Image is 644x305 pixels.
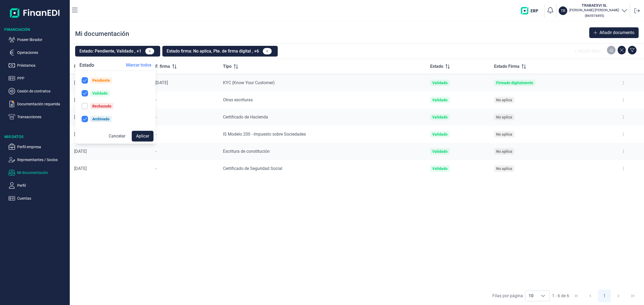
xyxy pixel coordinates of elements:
[537,291,550,301] div: Choose
[432,132,448,136] div: Validado
[75,46,160,57] button: Estado: Pendiente, Validado , +1
[9,75,68,81] button: PPP
[432,98,448,102] div: Validado
[9,157,68,163] button: Representantes / Socios
[17,114,68,120] p: Transacciones
[126,62,151,68] span: Marcar todos
[9,182,68,189] button: Perfil
[122,60,156,70] button: Marcar todos
[17,75,68,81] p: PPP
[223,149,270,154] span: Escritura de constitución
[223,114,268,120] span: Certificado de Hacienda
[9,195,68,202] button: Cuentas
[17,144,68,150] p: Perfil empresa
[626,289,639,302] button: Last Page
[432,81,448,85] div: Validado
[612,289,625,302] button: Next Page
[92,78,110,83] div: Pendiente
[92,91,108,95] div: Validado
[9,49,68,56] button: Operaciones
[9,88,68,94] button: Cesión de contratos
[74,80,147,85] div: [DATE]
[132,131,153,142] button: Aplicar
[496,81,533,85] div: Firmado digitalmente
[492,293,523,299] div: Filas por página
[223,97,253,102] span: Otras escrituras
[223,63,232,70] span: Tipo
[17,169,68,176] p: Mi documentación
[561,8,565,13] p: TR
[104,131,130,142] button: Cancelar
[521,7,542,14] img: erp
[9,36,68,43] button: Poseer librador
[155,149,214,154] div: -
[75,60,98,70] div: Estado
[585,14,604,18] small: Copiar cif
[223,166,282,171] span: Certificado de Seguridad Social
[17,157,68,163] p: Representantes / Socios
[496,149,512,154] div: No aplica
[92,104,111,108] div: Rechazado
[77,101,153,111] button: Rechazado
[75,60,156,144] div: EstadoMarcar todosPendienteValidadoRechazadoArchivadoCancelarAplicar
[17,88,68,94] p: Cesión de contratos
[9,144,68,150] button: Perfil empresa
[584,289,597,302] button: Previous Page
[9,169,68,176] button: Mi documentación
[155,166,214,171] div: -
[92,117,109,121] div: Archivado
[155,114,214,120] div: -
[17,182,68,189] p: Perfil
[570,289,583,302] button: First Page
[223,132,306,137] span: IS Modelo 200 - Impuesto sobre Sociedades
[569,3,619,8] h3: TRABAEXVI SL
[17,101,68,107] p: Documentación requerida
[74,132,147,137] div: [DATE]
[77,75,153,86] button: Pendiente
[430,63,443,70] span: Estado
[569,8,619,12] p: [PERSON_NAME] [PERSON_NAME]
[17,62,68,69] p: Préstamos
[77,88,153,99] button: Validado
[155,132,214,137] div: -
[17,36,68,43] p: Poseer librador
[74,166,147,171] div: [DATE]
[525,291,537,301] span: 10
[599,29,634,36] span: Añadir documento
[223,80,275,85] span: KYC (Know Your Customer)
[589,27,639,38] button: Añadir documento
[432,166,448,171] div: Validado
[432,115,448,119] div: Validado
[552,294,569,298] span: 1 - 6 de 6
[75,29,129,38] div: Mi documentación
[9,101,68,107] button: Documentación requerida
[74,114,147,120] div: [DATE]
[496,132,512,136] div: No aplica
[155,63,170,70] span: F. firma
[496,115,512,119] div: No aplica
[494,63,519,70] span: Estado Firma
[9,114,68,120] button: Transacciones
[598,289,611,302] button: Page 1
[9,62,68,69] button: Préstamos
[496,98,512,102] div: No aplica
[162,46,278,57] button: Estado firma: No aplica, Pte. de firma digital , +6
[155,97,214,103] div: -
[10,4,60,21] img: Logo de aplicación
[74,63,95,70] span: F. creación
[155,80,214,85] div: [DATE]
[17,195,68,202] p: Cuentas
[496,166,512,171] div: No aplica
[74,149,147,154] div: [DATE]
[77,114,153,124] button: Archivado
[559,3,628,19] button: TRTRABAEXVI SL[PERSON_NAME] [PERSON_NAME](B65974495)
[74,97,147,103] div: [DATE]
[17,49,68,56] p: Operaciones
[432,149,448,154] div: Validado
